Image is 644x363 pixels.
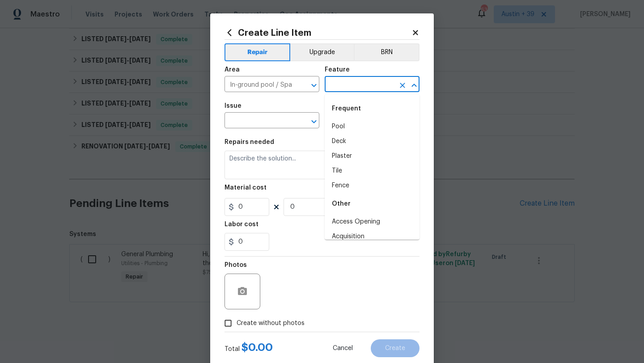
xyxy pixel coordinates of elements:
button: Open [308,79,320,92]
h5: Issue [225,103,241,109]
li: Plaster [325,149,419,164]
button: BRN [354,43,419,61]
button: Create [371,339,419,357]
button: Clear [396,79,409,92]
button: Repair [225,43,290,61]
span: Create [385,345,405,352]
h5: Feature [325,67,350,73]
li: Pool [325,119,419,134]
button: Upgrade [290,43,354,61]
div: Other [325,193,419,215]
li: Deck [325,134,419,149]
span: Cancel [333,345,353,352]
button: Close [408,79,420,92]
span: $ 0.00 [241,342,273,353]
li: Fence [325,178,419,193]
li: Access Opening [325,215,419,229]
div: Total [225,343,273,354]
li: Acquisition [325,229,419,244]
h5: Labor cost [225,221,258,228]
h5: Material cost [225,185,267,191]
div: Frequent [325,98,419,119]
h5: Area [225,67,240,73]
button: Open [308,115,320,128]
h5: Photos [225,262,247,268]
span: Create without photos [237,319,305,328]
h5: Repairs needed [225,139,274,145]
h2: Create Line Item [225,28,411,38]
li: Tile [325,164,419,178]
button: Cancel [318,339,367,357]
